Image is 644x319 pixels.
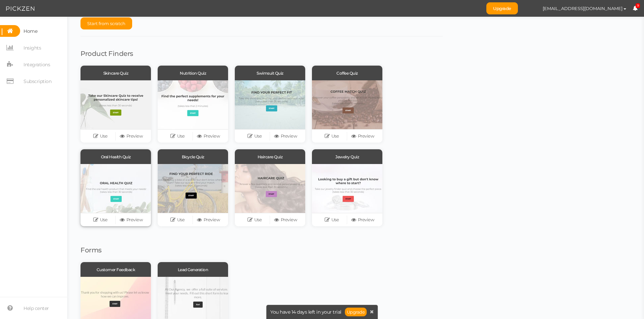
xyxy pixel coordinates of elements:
a: Preview [193,132,224,141]
button: [EMAIL_ADDRESS][DOMAIN_NAME] [536,3,633,14]
span: 9 [636,3,640,8]
div: Nutrition Quiz [158,66,228,80]
div: Bicycle Quiz [158,149,228,164]
a: Preview [347,215,378,225]
span: Home [23,26,37,36]
div: Coffee Quiz [312,66,382,80]
span: Insights [23,43,41,53]
a: Preview [270,215,301,225]
a: Preview [270,132,301,141]
a: Preview [193,215,224,225]
span: Start from scratch [87,21,125,26]
h1: Product Finders [80,50,443,57]
span: Help center [23,303,49,314]
a: Use [85,132,116,141]
a: Use [239,132,270,141]
div: Jewelry Quiz [312,149,382,164]
a: Preview [116,132,147,141]
div: Swimsuit Quiz [235,66,305,80]
h1: Forms [80,246,443,254]
button: Start from scratch [80,17,132,29]
a: Upgrade [486,2,518,14]
a: Upgrade [345,308,367,316]
span: [EMAIL_ADDRESS][DOMAIN_NAME] [543,6,623,11]
a: Use [85,215,116,225]
div: Skincare Quiz [80,66,151,80]
a: Use [239,215,270,225]
a: Preview [116,215,147,225]
div: Haircare Quiz [235,149,305,164]
div: Oral Health Quiz [80,149,151,164]
span: Integrations [23,59,50,70]
span: Subscription [23,76,51,87]
span: You have 14 days left in your trial [270,310,341,314]
a: Use [316,215,347,225]
div: Customer Feedback [80,262,151,277]
a: Preview [347,132,378,141]
img: Pickzen logo [6,5,35,13]
a: Use [316,132,347,141]
a: Use [162,132,193,141]
a: Use [162,215,193,225]
img: 07871431b0a05f192df26ab37f21251e [525,3,536,14]
div: Lead Generation [158,262,228,277]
